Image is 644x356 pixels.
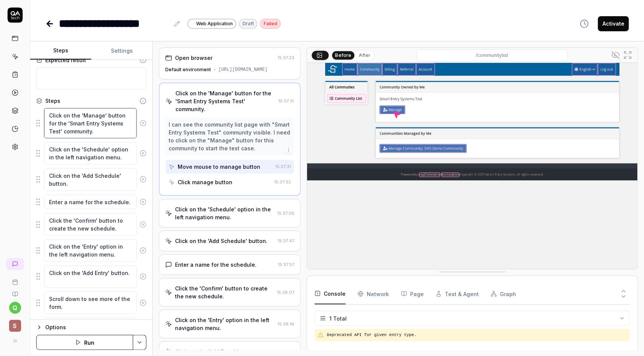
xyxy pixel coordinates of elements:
[36,168,146,191] div: Suggestions
[175,54,212,62] div: Open browser
[137,116,149,131] button: Remove step
[218,66,267,73] div: [URL][DOMAIN_NAME]
[36,265,146,288] div: Suggestions
[137,243,149,258] button: Remove step
[315,283,346,304] button: Console
[36,291,146,314] div: Suggestions
[175,205,274,221] div: Click on the 'Schedule' option in the left navigation menu.
[3,273,27,285] a: Book a call with us
[358,283,389,304] button: Network
[175,284,274,300] div: Click the 'Confirm' button to create the new schedule.
[278,321,294,327] time: 15:38:16
[575,16,593,31] button: View version history
[196,20,233,27] span: Web Application
[166,175,294,189] button: Click manage button15:37:32
[277,349,294,354] time: 15:38:24
[3,314,27,333] button: S
[401,283,424,304] button: Page
[45,97,60,105] div: Steps
[491,283,516,304] button: Graph
[175,348,256,356] div: Click on the 'Add Entry' button.
[45,56,86,64] div: Expected result
[178,178,232,186] div: Click manage button
[178,163,260,171] div: Move mouse to manage button
[36,323,146,332] button: Options
[598,16,629,31] button: Activate
[327,332,627,338] pre: Deprecated API for given entry type.
[36,213,146,236] div: Suggestions
[36,239,146,262] div: Suggestions
[277,290,294,295] time: 15:38:07
[36,194,146,210] div: Suggestions
[436,283,479,304] button: Test & Agent
[166,160,294,174] button: Move mouse to manage button15:37:31
[45,323,146,332] div: Options
[622,49,634,61] button: Open in full screen
[137,146,149,161] button: Remove step
[610,49,622,61] button: Show all interative elements
[275,164,291,169] time: 15:37:31
[260,19,281,29] div: Failed
[137,217,149,232] button: Remove step
[175,261,257,269] div: Enter a name for the schedule.
[274,179,291,185] time: 15:37:32
[36,335,133,350] button: Run
[137,295,149,310] button: Remove step
[137,194,149,209] button: Remove step
[9,320,21,332] span: S
[91,42,152,60] button: Settings
[278,238,294,243] time: 15:37:47
[278,55,294,60] time: 15:37:23
[30,42,91,60] button: Steps
[188,18,236,29] a: Web Application
[36,142,146,165] div: Suggestions
[239,19,257,29] div: Draft
[9,302,21,314] button: q
[6,258,24,270] a: New conversation
[36,317,146,340] div: Suggestions
[356,51,373,60] button: After
[137,269,149,284] button: Remove step
[175,89,275,113] div: Click on the 'Manage' button for the 'Smart Entry Systems Test' community.
[332,51,355,59] button: Before
[36,108,146,139] div: Suggestions
[3,285,27,297] a: Documentation
[137,172,149,187] button: Remove step
[175,316,275,332] div: Click on the 'Entry' option in the left navigation menu.
[165,66,211,73] div: Default environment
[278,262,294,267] time: 15:37:57
[278,98,294,104] time: 15:37:31
[277,211,294,216] time: 15:37:39
[307,63,638,269] img: Screenshot
[169,121,291,152] div: I can see the community list page with "Smart Entry Systems Test" community visible. I need to cl...
[175,237,267,245] div: Click on the 'Add Schedule' button.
